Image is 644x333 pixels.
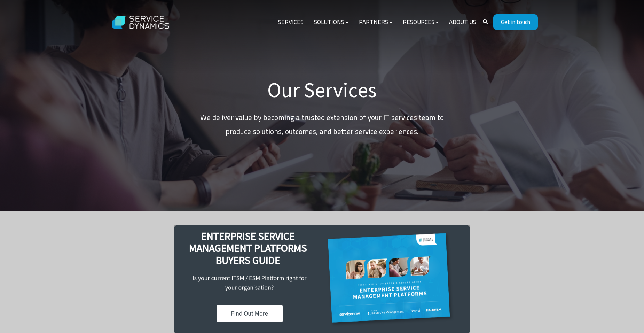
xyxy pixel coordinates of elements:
[106,9,176,36] img: Service Dynamics Logo - White
[200,77,444,102] h1: Our Services
[354,14,398,31] a: Partners
[444,14,481,31] a: About Us
[493,14,538,30] a: Get in touch
[273,14,309,31] a: Services
[273,14,481,31] div: Navigation Menu
[309,14,354,31] a: Solutions
[200,111,444,139] p: We deliver value by becoming a trusted extension of your IT services team to produce solutions, o...
[398,14,444,31] a: Resources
